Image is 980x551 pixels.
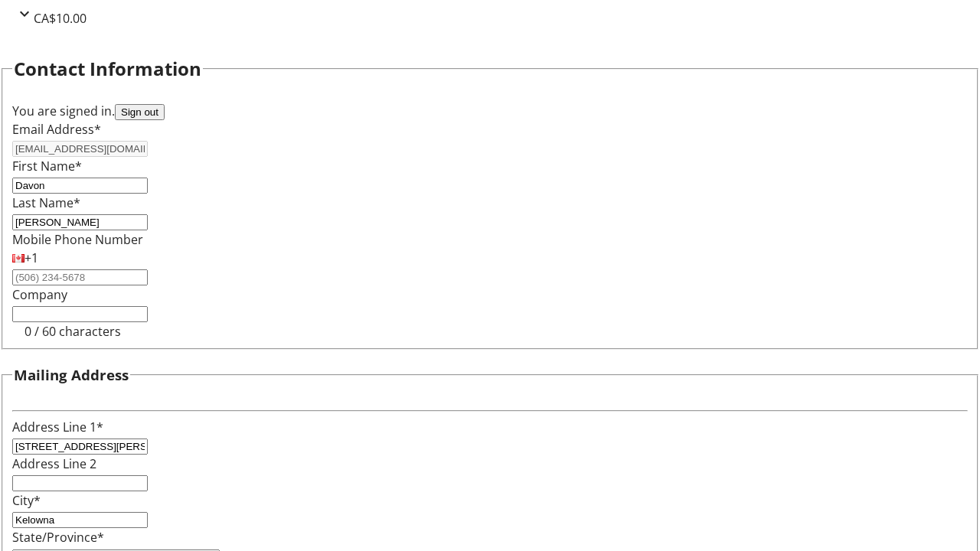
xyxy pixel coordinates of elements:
[12,529,104,546] label: State/Province*
[12,492,41,509] label: City*
[14,55,201,83] h2: Contact Information
[34,10,87,27] span: CA$10.00
[12,419,103,435] label: Address Line 1*
[12,121,101,138] label: Email Address*
[12,439,148,455] input: Address
[12,158,82,174] label: First Name*
[14,364,129,386] h3: Mailing Address
[115,104,165,120] button: Sign out
[12,102,968,120] div: You are signed in.
[12,455,96,472] label: Address Line 2
[12,286,67,303] label: Company
[12,231,143,248] label: Mobile Phone Number
[12,269,148,285] input: (506) 234-5678
[24,323,121,340] tr-character-limit: 0 / 60 characters
[12,512,148,528] input: City
[12,194,80,211] label: Last Name*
